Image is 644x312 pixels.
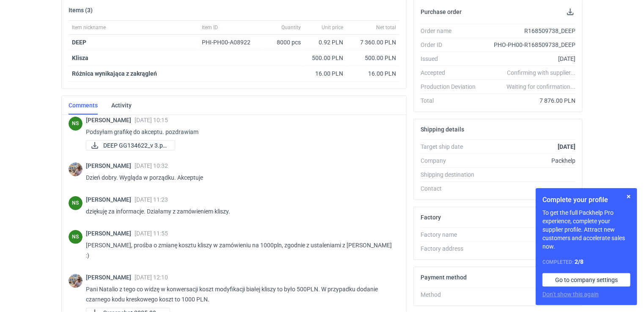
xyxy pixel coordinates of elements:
span: Item nickname [72,24,106,31]
div: Total [421,96,482,105]
div: Method [421,290,482,299]
span: Unit price [322,24,343,31]
strong: 2 / 8 [575,258,583,265]
div: [DATE] [482,55,575,63]
div: 0.92 PLN [308,38,343,47]
h2: Items (3) [69,7,93,14]
span: [PERSON_NAME] [86,230,135,237]
div: 7 876.00 PLN [482,96,575,105]
span: [PERSON_NAME] [86,274,135,281]
figcaption: NS [69,230,83,244]
div: Target ship date [421,142,482,151]
h2: Payment method [421,274,467,281]
div: PHI-PH00-A08922 [202,38,259,47]
span: Net total [376,24,396,31]
div: Issued [421,55,482,63]
strong: Klisza [72,55,88,61]
div: Production Deviation [421,82,482,91]
div: - [482,244,575,253]
a: Activity [111,96,132,115]
div: DEEP GG134622_v 3.pdf [86,140,171,151]
div: Completed: [542,257,630,266]
button: Download PO [565,7,575,17]
p: Dzień dobry. Wygląda w porządku. Akceptuje [86,172,393,183]
span: [PERSON_NAME] [86,117,135,123]
span: [PERSON_NAME] [86,196,135,203]
a: DEEP [72,39,86,46]
span: [DATE] 11:23 [135,196,168,203]
p: dziękuję za informacje. Działamy z zamówieniem kliszy. [86,206,393,216]
figcaption: NS [69,196,83,210]
span: Item ID [202,24,218,31]
div: Natalia Stępak [69,196,83,210]
h2: Factory [421,214,441,221]
div: Company [421,156,482,165]
a: DEEP GG134622_v 3.pd... [86,140,175,151]
div: Order ID [421,41,482,49]
div: 7 360.00 PLN [350,38,396,47]
div: 16.00 PLN [308,69,343,78]
p: [PERSON_NAME], prośba o zmianę kosztu kliszy w zamówieniu na 1000pln, zgodnie z ustaleniami z [PE... [86,240,393,260]
div: 500.00 PLN [308,54,343,62]
div: - [482,290,575,299]
span: [PERSON_NAME] [86,162,135,169]
button: Don’t show this again [542,290,599,298]
div: Natalia Stępak [69,230,83,244]
span: [DATE] 12:10 [135,274,168,281]
span: [DATE] 10:32 [135,162,168,169]
div: Contact [421,184,482,193]
h2: Purchase order [421,8,462,15]
div: Natalia Stępak [69,117,83,131]
div: - [482,230,575,239]
strong: Różnica wynikająca z zakrągleń [72,70,157,77]
div: Accepted [421,68,482,77]
span: [DATE] 11:55 [135,230,168,237]
div: - [482,184,575,193]
span: [DATE] 10:15 [135,117,168,123]
a: Comments [69,96,98,115]
em: Confirming with supplier... [507,69,575,76]
p: Pani Natalio z tego co widzę w konwersacji koszt modyfikacji białej kliszy to było 500PLN. W przy... [86,284,393,304]
em: Waiting for confirmation... [506,82,575,91]
div: Packhelp [482,156,575,165]
div: 500.00 PLN [350,54,396,62]
strong: [DATE] [558,143,575,150]
p: To get the full Packhelp Pro experience, complete your supplier profile. Attract new customers an... [542,208,630,251]
div: Shipping destination [421,170,482,179]
div: PHO-PH00-R168509738_DEEP [482,41,575,49]
div: 8000 pcs [262,35,304,50]
figcaption: NS [69,117,83,131]
div: Factory address [421,244,482,253]
div: 16.00 PLN [350,69,396,78]
img: Michał Palasek [69,274,83,288]
h2: Shipping details [421,126,464,133]
img: Michał Palasek [69,162,83,176]
h1: Complete your profile [542,195,630,205]
div: Order name [421,27,482,35]
div: Factory name [421,230,482,239]
p: Podsyłam grafikę do akceptu. pozdrawiam [86,127,393,137]
span: DEEP GG134622_v 3.pd... [103,141,168,150]
button: Skip for now [624,192,634,202]
a: Go to company settings [542,273,630,287]
span: Quantity [281,24,301,31]
div: R168509738_DEEP [482,27,575,35]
